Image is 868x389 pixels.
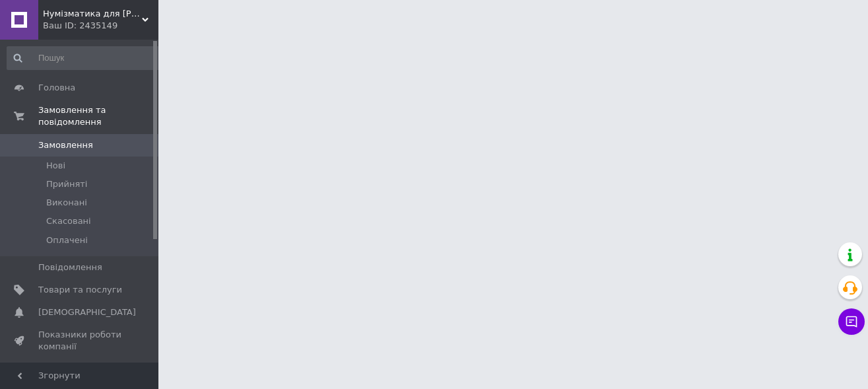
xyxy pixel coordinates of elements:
[38,284,122,296] span: Товари та послуги
[38,329,122,353] span: Показники роботи компанії
[38,139,93,151] span: Замовлення
[38,82,75,94] span: Головна
[38,262,102,273] span: Повідомлення
[46,234,88,246] span: Оплачені
[46,178,87,190] span: Прийняті
[7,46,163,70] input: Пошук
[43,20,158,32] div: Ваш ID: 2435149
[46,215,91,227] span: Скасовані
[43,8,142,20] span: Нумізматика для Вас
[38,104,158,128] span: Замовлення та повідомлення
[46,197,87,209] span: Виконані
[838,308,865,335] button: Чат з покупцем
[38,306,136,318] span: [DEMOGRAPHIC_DATA]
[46,160,65,172] span: Нові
